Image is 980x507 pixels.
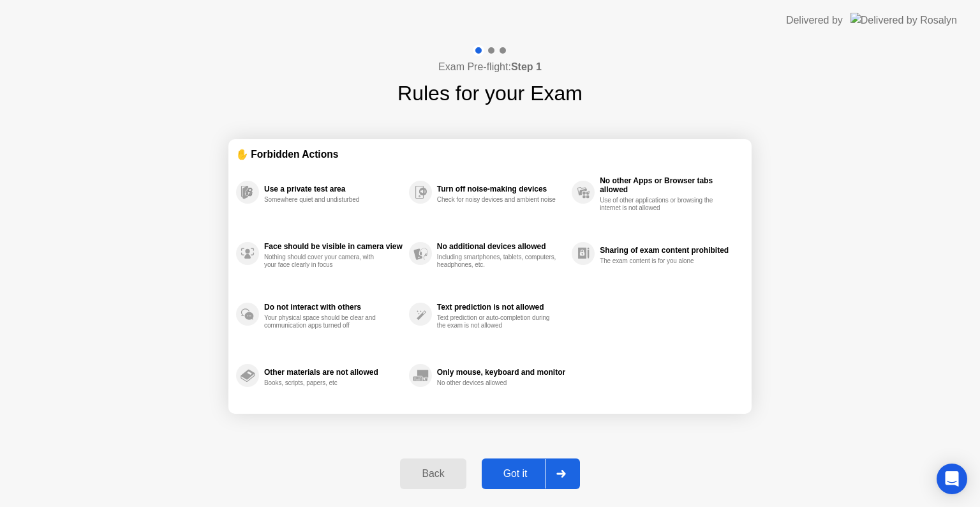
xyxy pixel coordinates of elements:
[264,253,385,269] div: Nothing should cover your camera, with your face clearly in focus
[264,185,403,193] div: Use a private test area
[486,468,546,480] div: Got it
[437,253,558,269] div: Including smartphones, tablets, computers, headphones, etc.
[511,61,542,72] b: Step 1
[264,303,403,312] div: Do not interact with others
[600,246,738,255] div: Sharing of exam content prohibited
[437,368,565,377] div: Only mouse, keyboard and monitor
[437,185,565,193] div: Turn off noise-making devices
[264,196,385,204] div: Somewhere quiet and undisturbed
[600,197,720,212] div: Use of other applications or browsing the internet is not allowed
[437,379,558,387] div: No other devices allowed
[437,314,558,329] div: Text prediction or auto-completion during the exam is not allowed
[264,368,403,377] div: Other materials are not allowed
[397,78,583,109] h1: Rules for your Exam
[600,176,738,194] div: No other Apps or Browser tabs allowed
[437,242,565,251] div: No additional devices allowed
[786,13,843,28] div: Delivered by
[404,468,462,480] div: Back
[482,458,580,489] button: Got it
[600,257,720,265] div: The exam content is for you alone
[437,196,558,204] div: Check for noisy devices and ambient noise
[264,242,403,251] div: Face should be visible in camera view
[236,147,744,162] div: ✋ Forbidden Actions
[850,13,957,27] img: Delivered by Rosalyn
[438,59,542,75] h4: Exam Pre-flight:
[264,379,385,387] div: Books, scripts, papers, etc
[264,314,385,329] div: Your physical space should be clear and communication apps turned off
[437,303,565,312] div: Text prediction is not allowed
[400,458,466,489] button: Back
[937,464,967,494] div: Open Intercom Messenger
